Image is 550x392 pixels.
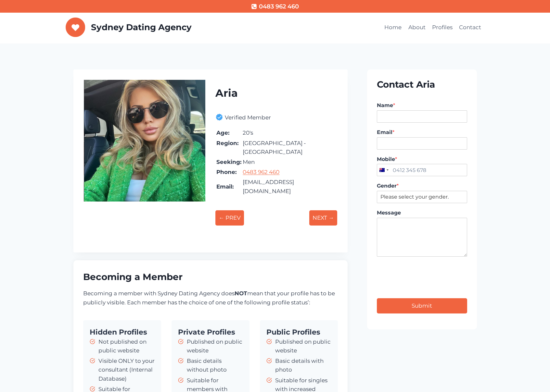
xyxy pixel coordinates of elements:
[235,290,247,297] strong: NOT
[225,113,271,122] p: Verified Member
[251,2,299,11] a: 0483 962 460
[178,327,243,337] h4: Private Profiles
[242,128,337,138] td: 20's
[377,298,467,313] button: Submit
[215,85,337,101] h1: Aria
[216,159,241,165] strong: Seeking:
[91,22,192,32] p: Sydney Dating Agency
[216,129,229,136] strong: Age:
[429,20,456,35] a: Profiles
[215,205,244,231] a: ← PREV
[242,178,337,196] td: [EMAIL_ADDRESS][DOMAIN_NAME]
[83,289,338,307] p: Becoming a member with Sydney Dating Agency does mean that your profile has to be publicly visibl...
[187,337,243,355] span: Published on public website
[377,210,467,216] label: Message
[216,140,238,146] strong: Region:
[259,2,299,11] span: 0483 962 460
[381,20,405,35] a: Home
[83,270,338,284] h2: Becoming a Member
[405,20,428,35] a: About
[243,169,279,175] a: 0483 962 460
[377,129,467,136] label: Email
[98,357,155,383] span: Visible ONLY to your consultant (Internal Database)
[309,210,337,226] p: NEXT →
[377,78,467,91] h2: Contact Aria
[377,183,467,190] label: Gender
[215,210,244,226] p: ← PREV
[275,337,331,355] span: Published on public website
[242,139,337,157] td: [GEOGRAPHIC_DATA] - [GEOGRAPHIC_DATA]
[98,337,155,355] span: Not published on public website
[377,102,467,109] label: Name
[456,20,484,35] a: Contact
[309,205,337,231] a: NEXT →
[377,164,467,176] input: Mobile
[90,327,155,337] h4: Hidden Profiles
[66,18,85,37] img: Sydney Dating Agency
[377,263,476,312] iframe: reCAPTCHA
[266,327,331,337] h4: Public Profiles
[187,357,243,374] span: Basic details without photo
[377,156,467,163] label: Mobile
[66,18,192,37] a: Sydney Dating Agency
[275,357,331,374] span: Basic details with photo
[215,113,225,121] img: verified-badge.png
[216,169,237,175] strong: Phone:
[242,157,337,167] td: Men
[377,164,390,176] button: Selected country
[381,20,485,35] nav: Primary
[216,183,234,190] strong: Email:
